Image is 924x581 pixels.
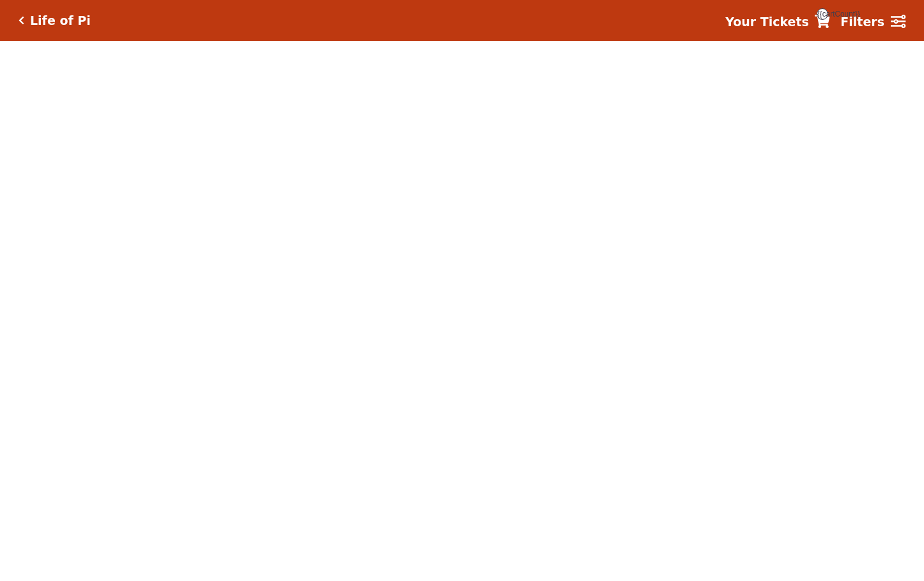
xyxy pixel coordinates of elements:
[817,8,828,20] span: {{cartCount}}
[725,13,830,31] a: Your Tickets {{cartCount}}
[19,16,24,25] a: Click here to go back to filters
[30,13,91,28] h5: Life of Pi
[840,15,884,29] strong: Filters
[725,15,809,29] strong: Your Tickets
[840,13,905,31] a: Filters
